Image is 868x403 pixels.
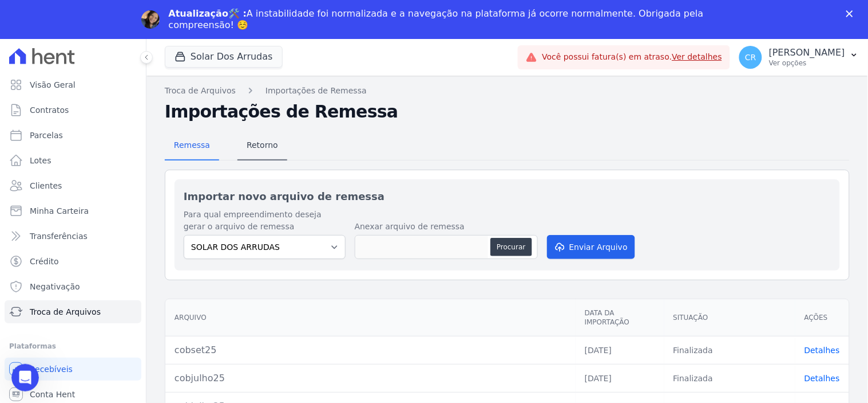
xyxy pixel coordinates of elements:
[237,131,287,161] a: Retorno
[804,374,840,383] a: Detalhes
[30,306,101,318] span: Troca de Arquivos
[30,79,76,91] span: Visão Geral
[5,124,141,147] a: Parcelas
[184,209,346,233] label: Para qual empreendimento deseja gerar o arquivo de remessa
[5,199,141,222] a: Minha Carteira
[30,389,75,400] span: Conta Hent
[5,174,141,197] a: Clientes
[167,134,217,156] span: Remessa
[795,299,849,337] th: Ações
[30,130,63,141] span: Parcelas
[165,46,283,68] button: Solar Dos Arrudas
[576,365,664,393] td: [DATE]
[240,134,285,156] span: Retorno
[165,85,236,97] a: Troca de Arquivos
[9,339,137,353] div: Plataformas
[165,85,850,97] nav: Breadcrumb
[184,189,831,204] h2: Importar novo arquivo de remessa
[11,364,39,392] iframe: Intercom live chat
[265,85,367,97] a: Importações de Remessa
[745,53,756,61] span: CR
[576,337,664,365] td: [DATE]
[672,52,723,61] a: Ver detalhes
[730,41,868,73] button: CR [PERSON_NAME] Ver opções
[30,155,51,166] span: Lotes
[5,300,141,323] a: Troca de Arquivos
[165,299,576,337] th: Arquivo
[30,230,88,242] span: Transferências
[30,104,69,116] span: Contratos
[5,250,141,273] a: Crédito
[175,371,566,385] div: cobjulho25
[30,256,59,267] span: Crédito
[769,58,845,68] p: Ver opções
[169,8,247,19] b: Atualização🛠️ :
[165,131,219,161] a: Remessa
[576,299,664,337] th: Data da Importação
[5,149,141,172] a: Lotes
[169,8,709,31] div: A instabilidade foi normalizada e a navegação na plataforma já ocorre normalmente. Obrigada pela ...
[165,101,850,122] h2: Importações de Remessa
[30,180,62,191] span: Clientes
[30,363,73,375] span: Recebíveis
[664,299,795,337] th: Situação
[846,10,858,17] div: Fechar
[5,275,141,298] a: Negativação
[355,221,538,233] label: Anexar arquivo de remessa
[30,205,89,217] span: Minha Carteira
[490,238,532,256] button: Procurar
[664,337,795,365] td: Finalizada
[141,10,160,29] img: Profile image for Adriane
[542,51,722,63] span: Você possui fatura(s) em atraso.
[5,99,141,122] a: Contratos
[664,365,795,393] td: Finalizada
[5,358,141,381] a: Recebíveis
[30,281,80,292] span: Negativação
[175,343,566,357] div: cobset25
[804,346,840,355] a: Detalhes
[5,73,141,96] a: Visão Geral
[5,225,141,248] a: Transferências
[165,131,287,161] nav: Tab selector
[769,47,845,58] p: [PERSON_NAME]
[547,235,635,259] button: Enviar Arquivo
